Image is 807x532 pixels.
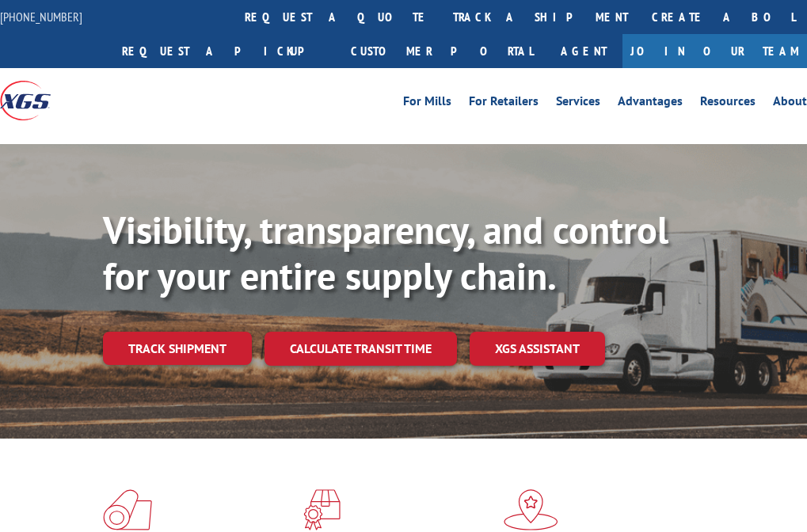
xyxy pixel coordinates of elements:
[545,34,622,68] a: Agent
[618,95,683,112] a: Advantages
[265,332,457,366] a: Calculate transit time
[403,95,451,112] a: For Mills
[103,205,668,300] b: Visibility, transparency, and control for your entire supply chain.
[103,332,252,365] a: Track shipment
[303,489,341,530] img: xgs-icon-focused-on-flooring-red
[470,332,605,366] a: XGS ASSISTANT
[103,489,152,530] img: xgs-icon-total-supply-chain-intelligence-red
[556,95,600,112] a: Services
[622,34,807,68] a: Join Our Team
[469,95,539,112] a: For Retailers
[700,95,756,112] a: Resources
[110,34,339,68] a: Request a pickup
[504,489,558,530] img: xgs-icon-flagship-distribution-model-red
[773,95,807,112] a: About
[339,34,545,68] a: Customer Portal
